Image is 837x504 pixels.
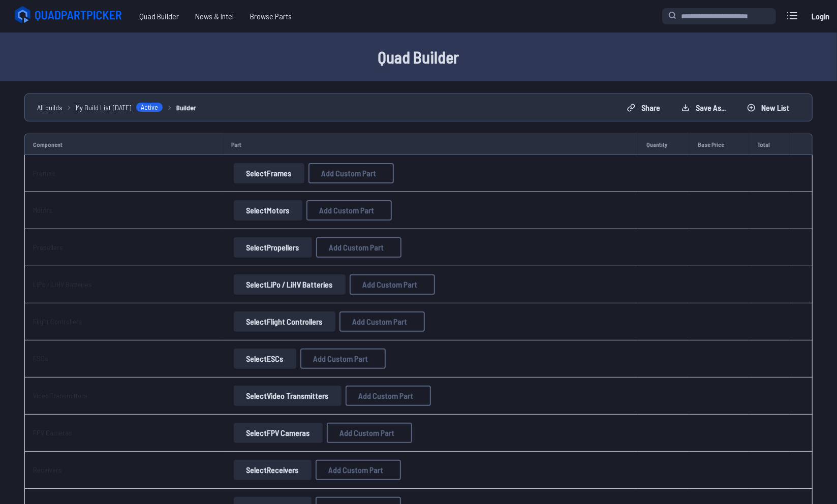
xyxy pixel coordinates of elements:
[232,274,348,295] a: SelectLiPo / LiHV Batteries
[234,311,335,332] button: SelectFlight Controllers
[33,206,52,214] a: Motors
[33,243,63,251] a: Propellers
[314,355,368,363] span: Add Custom Part
[33,317,82,326] a: Flight Controllers
[322,169,377,177] span: Add Custom Part
[749,134,789,155] td: Total
[316,460,401,480] button: Add Custom Part
[306,200,392,220] button: Add Custom Part
[33,280,92,289] a: LiPo / LiHV Batteries
[618,100,669,116] button: Share
[136,102,163,112] span: Active
[33,391,87,400] a: Video Transmitters
[76,102,132,113] span: My Build List [DATE]
[690,134,749,155] td: Base Price
[329,243,384,251] span: Add Custom Part
[340,429,395,437] span: Add Custom Part
[673,100,734,116] button: Save as...
[638,134,690,155] td: Quantity
[37,102,63,113] a: All builds
[339,311,425,332] button: Add Custom Part
[224,134,638,155] td: Part
[33,354,48,363] a: ESCs
[234,423,323,443] button: SelectFPV Cameras
[359,392,414,400] span: Add Custom Part
[131,6,187,26] a: Quad Builder
[738,100,798,116] button: New List
[353,318,408,326] span: Add Custom Part
[234,200,302,220] button: SelectMotors
[232,423,325,443] a: SelectFPV Cameras
[24,134,224,155] td: Component
[234,460,312,480] button: SelectReceivers
[809,6,833,26] a: Login
[234,386,342,406] button: SelectVideo Transmitters
[232,386,344,406] a: SelectVideo Transmitters
[308,163,394,183] button: Add Custom Part
[232,237,314,258] a: SelectPropellers
[232,163,306,183] a: SelectFrames
[234,349,296,369] button: SelectESCs
[232,311,337,332] a: SelectFlight Controllers
[300,349,386,369] button: Add Custom Part
[329,466,384,474] span: Add Custom Part
[76,102,163,113] a: My Build List [DATE]Active
[33,428,72,437] a: FPV Cameras
[363,280,418,289] span: Add Custom Part
[232,460,314,480] a: SelectReceivers
[234,237,312,258] button: SelectPropellers
[232,200,304,220] a: SelectMotors
[242,6,300,26] a: Browse Parts
[33,465,62,474] a: Receivers
[346,386,431,406] button: Add Custom Part
[316,237,401,258] button: Add Custom Part
[187,6,242,26] a: News & Intel
[327,423,412,443] button: Add Custom Part
[176,102,196,113] a: Builder
[234,274,346,295] button: SelectLiPo / LiHV Batteries
[33,169,55,177] a: Frames
[320,206,375,214] span: Add Custom Part
[350,274,435,295] button: Add Custom Part
[234,163,304,183] button: SelectFrames
[232,349,298,369] a: SelectESCs
[94,45,744,69] h1: Quad Builder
